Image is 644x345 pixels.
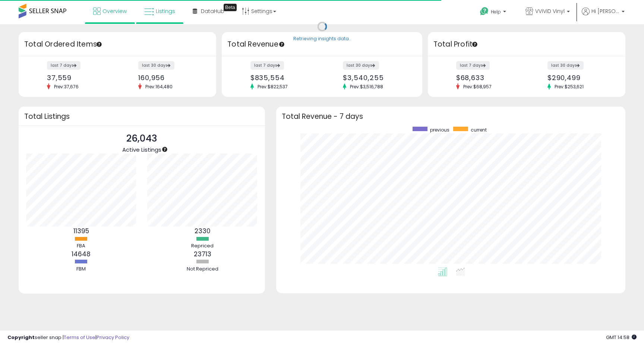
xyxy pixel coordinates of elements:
a: Hi [PERSON_NAME] [582,7,625,24]
div: Tooltip anchor [471,41,478,48]
label: last 7 days [250,61,284,70]
h3: Total Profit [433,39,620,50]
div: Tooltip anchor [224,4,237,11]
h3: Total Revenue [227,39,417,50]
label: last 30 days [343,61,379,70]
b: 23713 [194,250,211,259]
label: last 30 days [138,61,174,70]
span: previous [430,127,449,133]
div: $290,499 [547,74,612,82]
h3: Total Ordered Items [24,39,211,50]
a: Help [474,1,514,24]
h3: Total Revenue - 7 days [282,114,620,119]
span: Prev: 164,480 [142,83,176,90]
div: FBA [59,243,104,250]
div: Retrieving insights data.. [293,36,351,42]
span: Help [491,9,501,15]
label: last 30 days [547,61,584,70]
div: Tooltip anchor [278,41,285,48]
span: Hi [PERSON_NAME] [591,7,619,15]
span: Overview [102,7,127,15]
span: Prev: 37,676 [50,83,82,90]
div: $3,540,255 [343,74,409,82]
i: Get Help [480,7,489,16]
span: VViViD Vinyl [535,7,565,15]
div: FBM [59,266,104,273]
div: 37,559 [47,74,112,82]
span: Prev: $253,621 [551,83,587,90]
p: 26,043 [122,132,161,146]
span: Active Listings [122,146,161,153]
span: Prev: $822,537 [254,83,291,90]
b: 2330 [195,227,211,235]
div: $835,554 [250,74,316,82]
div: Not Repriced [180,266,225,273]
div: Tooltip anchor [96,41,102,48]
span: Listings [156,7,175,15]
div: Tooltip anchor [161,146,168,153]
span: current [471,127,487,133]
div: $68,633 [456,74,521,82]
b: 14648 [72,250,91,259]
label: last 7 days [47,61,80,70]
div: 160,956 [138,74,203,82]
div: Repriced [180,243,225,250]
label: last 7 days [456,61,490,70]
span: Prev: $68,957 [460,83,495,90]
span: Prev: $3,516,788 [346,83,387,90]
span: DataHub [201,7,224,15]
h3: Total Listings [24,114,259,119]
b: 11395 [73,227,89,235]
